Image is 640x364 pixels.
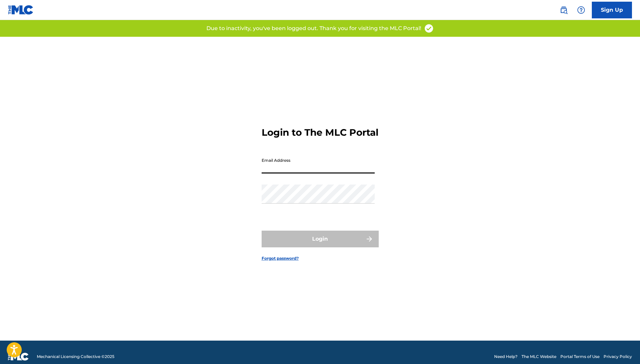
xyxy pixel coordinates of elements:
[560,6,568,14] img: search
[206,24,421,32] p: Due to inactivity, you've been logged out. Thank you for visiting the MLC Portal!
[494,354,518,360] a: Need Help?
[37,354,114,360] span: Mechanical Licensing Collective © 2025
[262,255,299,261] a: Forgot password?
[424,23,434,33] img: access
[560,354,600,360] a: Portal Terms of Use
[592,2,632,18] a: Sign Up
[577,6,585,14] img: help
[522,354,556,360] a: The MLC Website
[8,353,29,361] img: logo
[604,354,632,360] a: Privacy Policy
[8,5,34,15] img: MLC Logo
[574,3,588,17] div: Help
[262,127,378,138] h3: Login to The MLC Portal
[557,3,570,17] a: Public Search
